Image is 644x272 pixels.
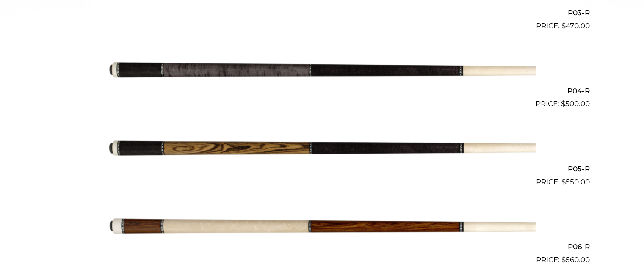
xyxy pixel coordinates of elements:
[55,191,590,266] a: P06-R $560.00
[561,22,566,30] span: $
[55,5,590,21] h2: P03-R
[55,83,590,99] h2: P04-R
[55,113,590,187] a: P05-R $550.00
[55,35,590,110] a: P04-R $500.00
[561,22,590,30] bdi: 470.00
[561,99,565,108] span: $
[108,35,536,106] img: P04-R
[108,191,536,262] img: P06-R
[561,256,590,264] bdi: 560.00
[561,99,590,108] bdi: 500.00
[55,239,590,255] h2: P06-R
[561,178,566,186] span: $
[108,113,536,184] img: P05-R
[55,161,590,176] h2: P05-R
[561,256,566,264] span: $
[561,178,590,186] bdi: 550.00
